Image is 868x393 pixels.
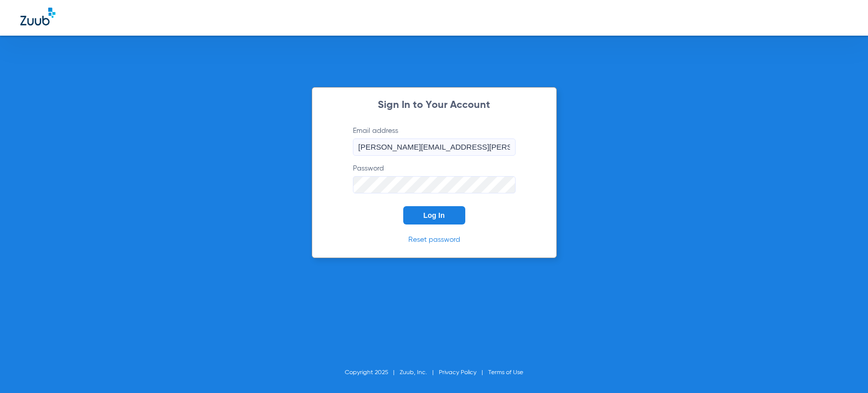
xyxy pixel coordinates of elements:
a: Reset password [408,236,460,243]
input: Password [353,176,516,193]
input: Email address [353,138,516,156]
label: Email address [353,126,516,156]
span: Log In [424,211,445,219]
a: Terms of Use [488,370,523,376]
button: Log In [403,206,465,224]
a: Privacy Policy [439,370,476,376]
h2: Sign In to Your Account [338,100,531,110]
iframe: Chat Widget [817,344,868,393]
img: Zuub Logo [20,8,55,25]
li: Copyright 2025 [345,368,400,378]
li: Zuub, Inc. [400,368,439,378]
label: Password [353,163,516,193]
